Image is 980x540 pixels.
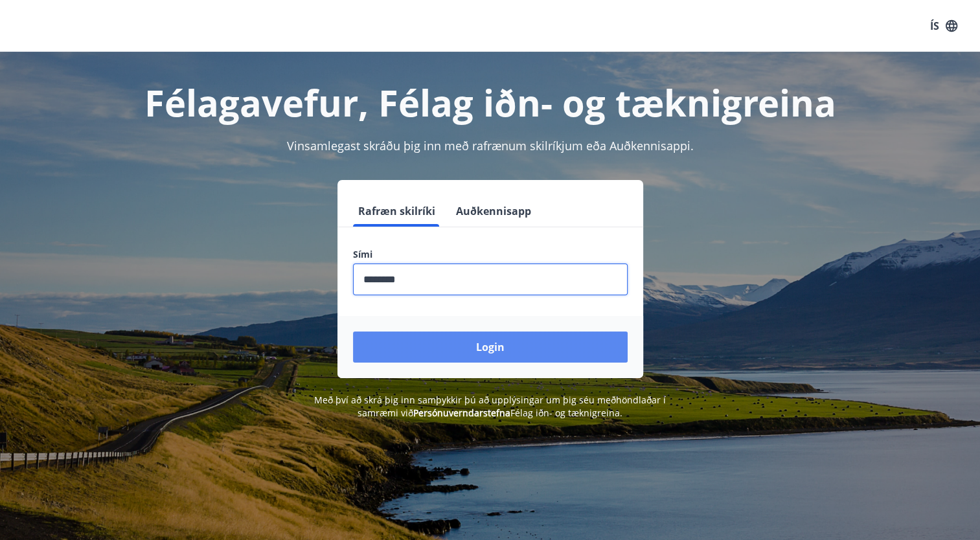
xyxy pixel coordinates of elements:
label: Sími [353,248,628,261]
button: Auðkennisapp [451,196,536,227]
span: Með því að skrá þig inn samþykkir þú að upplýsingar um þig séu meðhöndlaðar í samræmi við Félag i... [314,394,666,419]
h1: Félagavefur, Félag iðn- og tæknigreina [40,78,941,127]
button: Login [353,332,628,363]
button: Rafræn skilríki [353,196,440,227]
span: Vinsamlegast skráðu þig inn með rafrænum skilríkjum eða Auðkennisappi. [287,138,694,153]
button: ÍS [923,14,964,38]
a: Persónuverndarstefna [413,407,510,419]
